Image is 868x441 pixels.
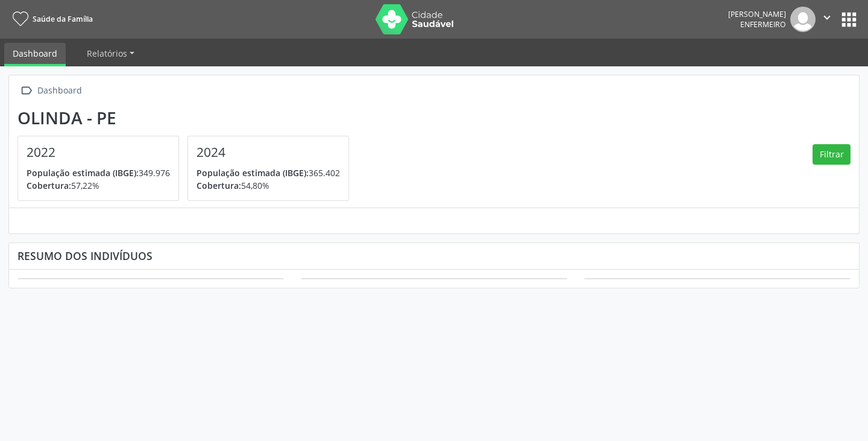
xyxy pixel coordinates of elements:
[838,9,860,30] button: apps
[790,7,816,32] img: img
[35,82,84,100] div: Dashboard
[87,48,127,59] span: Relatórios
[27,167,139,179] span: População estimada (IBGE):
[728,9,786,19] div: [PERSON_NAME]
[27,179,170,192] p: 57,22%
[8,9,93,29] a: Saúde da Família
[816,7,838,32] button: 
[17,108,357,128] div: Olinda - PE
[197,180,241,191] span: Cobertura:
[33,14,93,24] span: Saúde da Família
[27,167,170,179] p: 349.976
[17,82,84,100] a:  Dashboard
[17,82,35,100] i: 
[813,144,851,165] button: Filtrar
[27,180,71,191] span: Cobertura:
[197,167,340,179] p: 365.402
[740,19,786,30] span: Enfermeiro
[78,43,143,64] a: Relatórios
[197,179,340,192] p: 54,80%
[17,249,851,262] div: Resumo dos indivíduos
[27,145,170,160] h4: 2022
[197,167,309,179] span: População estimada (IBGE):
[197,145,340,160] h4: 2024
[820,11,834,24] i: 
[4,43,66,66] a: Dashboard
